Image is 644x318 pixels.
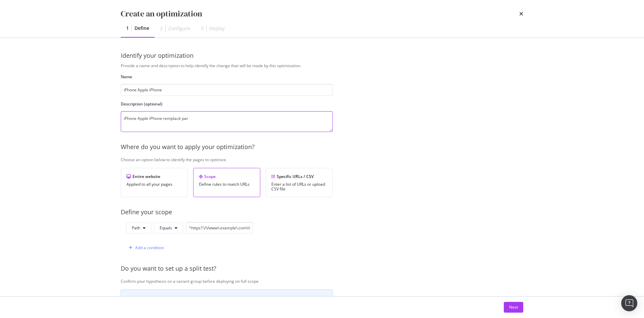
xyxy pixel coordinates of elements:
button: Add a condition [126,242,164,253]
input: Enter an optimization name to easily find it back [121,84,333,96]
div: times [519,8,523,19]
button: Path [126,223,151,233]
img: logo_orange.svg [11,11,16,16]
textarea: iPhone Apple iPhone remplacé par [121,111,333,132]
div: 3 [201,25,204,32]
div: Scope [199,174,255,179]
img: tab_domain_overview_orange.svg [27,39,33,44]
div: Open Intercom Messenger [621,295,637,311]
div: Deploy [209,25,225,32]
div: Applied to all your pages [126,182,182,187]
img: tab_keywords_by_traffic_grey.svg [76,39,82,44]
div: Confirm your hypothesis on a variant group before deploying on full scope [121,278,556,284]
button: Next [504,302,523,313]
div: Enter a list of URLs or upload CSV file [271,182,327,191]
span: Path [132,225,140,231]
div: Define rules to match URLs [199,182,255,187]
div: Define [135,25,149,32]
div: Create an optimization [121,8,202,19]
div: Domaine [35,40,52,44]
div: Add a condition [135,245,164,251]
div: Domaine: [DOMAIN_NAME] [17,17,76,23]
div: Configure [168,25,190,32]
div: 1 [126,25,129,32]
div: Provide a name and description to help identify the change that will be made by this optimization. [121,63,556,69]
div: Entire website [126,174,182,179]
img: website_grey.svg [11,17,16,23]
div: Next [509,304,518,310]
div: Define your scope [121,208,556,217]
div: v 4.0.25 [19,11,33,16]
div: Mots-clés [84,40,103,44]
div: 2 [160,25,163,32]
div: How does it work? [136,295,324,301]
div: Specific URLs / CSV [271,174,327,179]
span: Equals [160,225,172,231]
div: Choose an option below to identify the pages to optimize. [121,157,556,163]
div: Identify your optimization [121,51,523,60]
label: Description (optional) [121,101,333,107]
button: Equals [154,223,183,233]
div: Where do you want to apply your optimization? [121,143,556,151]
div: Do you want to set up a split test? [121,264,556,273]
label: Name [121,74,333,80]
